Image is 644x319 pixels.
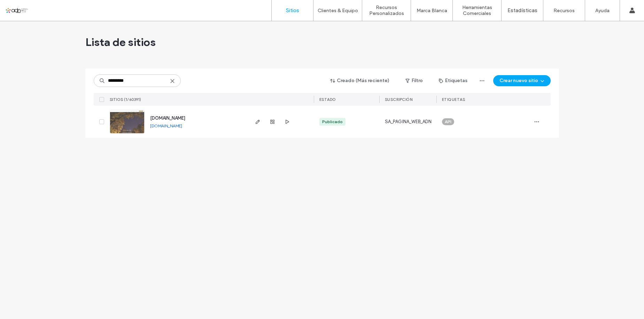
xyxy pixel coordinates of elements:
[286,7,299,14] label: Sitios
[442,97,465,102] span: ETIQUETAS
[319,97,336,102] span: ESTADO
[553,8,575,14] label: Recursos
[445,119,451,125] span: API
[507,7,537,14] label: Estadísticas
[85,35,156,49] span: Lista de sitios
[318,8,358,14] label: Clientes & Equipo
[110,97,141,102] span: SITIOS (1/60391)
[150,115,185,121] a: [DOMAIN_NAME]
[385,97,413,102] span: Suscripción
[417,8,447,14] label: Marca Blanca
[595,8,610,14] label: Ayuda
[493,75,551,86] button: Crear nuevo sitio
[322,119,343,125] div: Publicado
[362,5,411,16] label: Recursos Personalizados
[433,75,474,86] button: Etiquetas
[398,75,430,86] button: Filtro
[385,118,432,125] span: SA_PAGINA_WEB_ADN
[150,123,182,128] a: [DOMAIN_NAME]
[453,5,501,16] label: Herramientas Comerciales
[324,75,396,86] button: Creado (Más reciente)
